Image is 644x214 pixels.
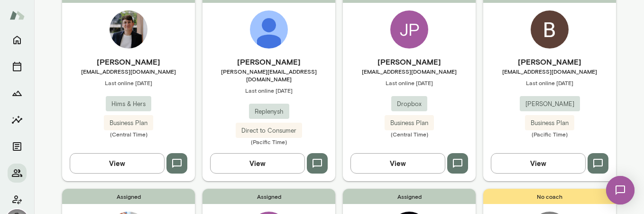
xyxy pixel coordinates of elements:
span: (Central Time) [62,130,195,138]
button: View [350,153,445,173]
img: Ben Walker [531,10,569,49]
span: Direct to Consumer [236,126,302,136]
span: [EMAIL_ADDRESS][DOMAIN_NAME] [343,68,476,75]
span: Business Plan [385,118,434,128]
span: Replenysh [249,107,289,117]
button: Growth Plan [8,84,27,103]
h6: [PERSON_NAME] [483,56,616,68]
span: Dropbox [391,99,427,109]
span: Business Plan [525,118,574,128]
span: No coach [483,189,616,204]
span: [PERSON_NAME] [520,99,580,109]
button: View [210,153,305,173]
span: Last online [DATE] [202,87,335,94]
span: Last online [DATE] [343,79,476,87]
span: [EMAIL_ADDRESS][DOMAIN_NAME] [483,68,616,75]
div: JP [390,10,428,49]
span: Hims & Hers [106,99,151,109]
button: View [491,153,586,173]
button: Sessions [8,57,27,76]
span: Last online [DATE] [62,79,195,87]
button: View [70,153,165,173]
span: [PERSON_NAME][EMAIL_ADDRESS][DOMAIN_NAME] [202,68,335,83]
h6: [PERSON_NAME] [343,56,476,68]
h6: [PERSON_NAME] [202,56,335,68]
img: Clark Dinnison [250,10,288,49]
span: Last online [DATE] [483,79,616,87]
span: (Pacific Time) [483,130,616,138]
h6: [PERSON_NAME] [62,56,195,68]
button: Insights [8,110,27,129]
button: Home [8,30,27,49]
button: Documents [8,137,27,156]
span: [EMAIL_ADDRESS][DOMAIN_NAME] [62,68,195,75]
span: Assigned [62,189,195,204]
span: Assigned [202,189,335,204]
button: Client app [8,190,27,209]
span: Assigned [343,189,476,204]
span: (Pacific Time) [202,138,335,146]
button: Members [8,164,27,183]
img: Mento [9,6,25,24]
span: Business Plan [104,118,153,128]
span: (Central Time) [343,130,476,138]
img: Maxime Dubreucq [110,10,147,49]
